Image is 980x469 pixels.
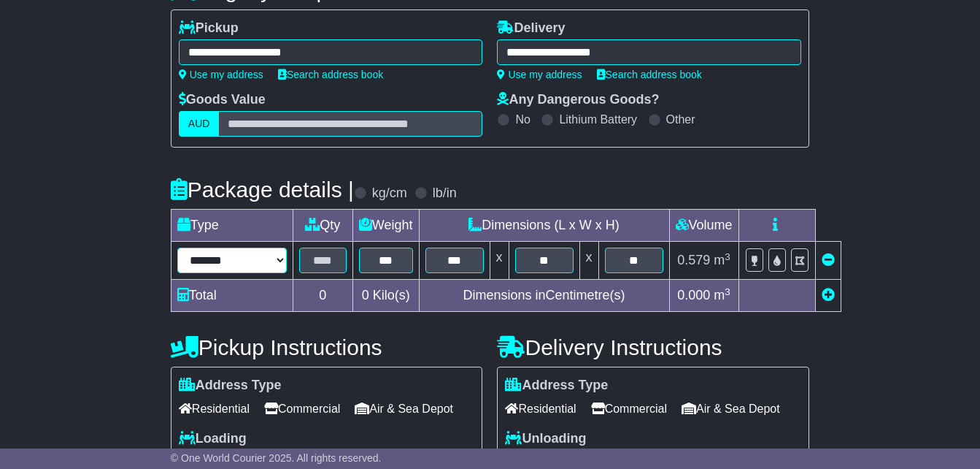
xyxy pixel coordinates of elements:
td: Kilo(s) [352,280,419,312]
span: 0.579 [677,253,710,267]
span: 0 [362,288,369,302]
a: Add new item [822,288,835,302]
td: x [579,242,598,280]
label: Loading [179,431,247,447]
a: Search address book [278,69,383,80]
h4: Delivery Instructions [497,335,809,359]
span: © One World Courier 2025. All rights reserved. [171,452,382,464]
label: kg/cm [372,186,407,202]
td: Qty [293,210,352,242]
span: m [714,288,730,302]
label: Address Type [505,378,608,394]
span: m [714,253,730,267]
label: Pickup [179,20,239,37]
td: Volume [669,210,738,242]
h4: Package details | [171,178,354,202]
sup: 3 [725,286,730,297]
span: Commercial [591,397,667,420]
span: Residential [505,397,576,420]
label: Address Type [179,378,282,394]
label: Lithium Battery [559,113,637,126]
label: AUD [179,111,220,137]
a: Use my address [179,69,263,80]
a: Use my address [497,69,582,80]
label: Unloading [505,431,586,447]
span: Commercial [264,397,340,420]
a: Remove this item [822,253,835,267]
td: Dimensions (L x W x H) [419,210,669,242]
td: Dimensions in Centimetre(s) [419,280,669,312]
span: Air & Sea Depot [355,397,453,420]
span: Residential [179,397,250,420]
span: Air & Sea Depot [682,397,780,420]
td: Weight [352,210,419,242]
label: Goods Value [179,92,266,108]
td: x [490,242,509,280]
a: Search address book [597,69,702,80]
sup: 3 [725,251,730,262]
td: 0 [293,280,352,312]
label: Delivery [497,20,565,37]
label: lb/in [433,186,457,202]
td: Type [171,210,293,242]
span: 0.000 [677,288,710,302]
td: Total [171,280,293,312]
label: Any Dangerous Goods? [497,92,659,108]
h4: Pickup Instructions [171,335,483,359]
label: Other [666,113,695,126]
label: No [515,113,530,126]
